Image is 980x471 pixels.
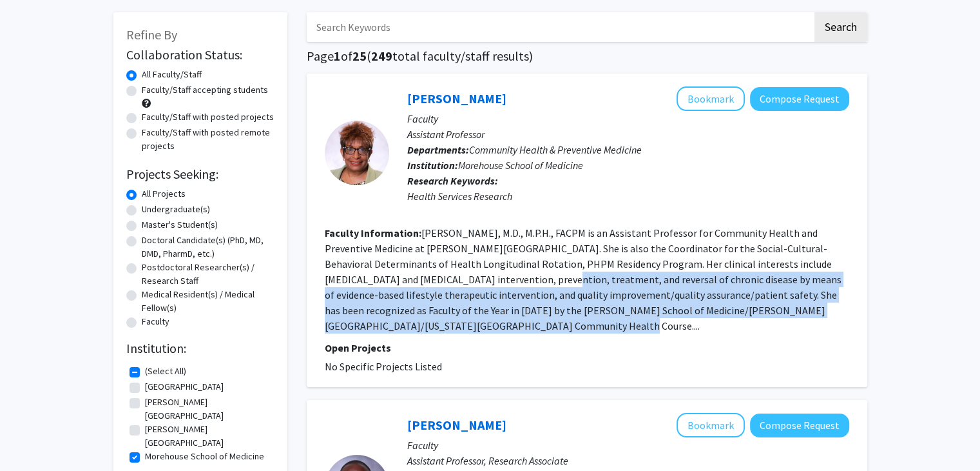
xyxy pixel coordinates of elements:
label: Faculty [142,315,169,328]
b: Faculty Information: [325,226,421,239]
button: Compose Request to Sherry Crump [750,87,849,111]
iframe: Chat [10,413,55,461]
label: Postdoctoral Researcher(s) / Research Staff [142,261,274,288]
span: No Specific Projects Listed [325,360,442,373]
span: 25 [352,48,367,64]
label: All Faculty/Staff [142,68,202,81]
p: Assistant Professor [407,126,849,142]
a: [PERSON_NAME] [407,90,506,106]
label: All Projects [142,187,186,201]
label: Doctoral Candidate(s) (PhD, MD, DMD, PharmD, etc.) [142,234,274,261]
label: Master's Student(s) [142,218,218,232]
h1: Page of ( total faculty/staff results) [307,48,867,64]
b: Institution: [407,159,458,172]
a: [PERSON_NAME] [407,417,506,433]
b: Departments: [407,143,469,156]
label: (Select All) [145,365,186,378]
button: Compose Request to Jammie Hopkins [750,414,849,437]
label: Faculty/Staff with posted projects [142,110,274,124]
h2: Institution: [126,341,274,356]
h2: Collaboration Status: [126,47,274,63]
span: 1 [334,48,341,64]
input: Search Keywords [307,12,812,42]
p: Faculty [407,437,849,453]
p: Faculty [407,111,849,126]
span: 249 [371,48,392,64]
button: Add Sherry Crump to Bookmarks [677,86,745,111]
p: Assistant Professor, Research Associate [407,453,849,468]
span: Community Health & Preventive Medicine [469,143,642,156]
span: Morehouse School of Medicine [458,159,583,172]
button: Add Jammie Hopkins to Bookmarks [677,413,745,437]
label: Medical Resident(s) / Medical Fellow(s) [142,288,274,315]
div: Health Services Research [407,188,849,204]
button: Search [814,12,867,42]
b: Research Keywords: [407,174,498,187]
label: Undergraduate(s) [142,203,210,216]
label: Faculty/Staff accepting students [142,83,268,97]
label: Morehouse School of Medicine [145,450,264,463]
fg-read-more: [PERSON_NAME], M.D., M.P.H., FACPM is an Assistant Professor for Community Health and Preventive ... [325,226,841,332]
label: Faculty/Staff with posted remote projects [142,126,274,153]
span: Refine By [126,26,177,43]
label: [PERSON_NAME][GEOGRAPHIC_DATA] [145,423,271,450]
h2: Projects Seeking: [126,166,274,182]
label: [GEOGRAPHIC_DATA] [145,380,224,394]
p: Open Projects [325,340,849,356]
label: [PERSON_NAME][GEOGRAPHIC_DATA] [145,396,271,423]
